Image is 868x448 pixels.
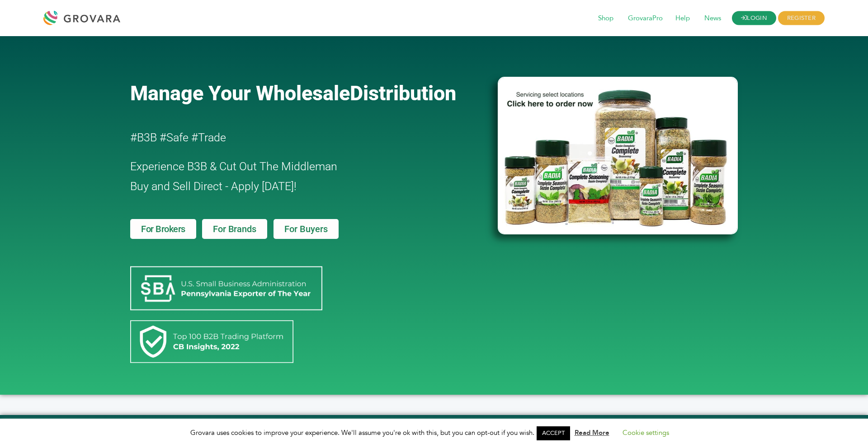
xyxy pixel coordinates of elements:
a: For Brands [202,219,267,239]
a: ACCEPT [537,426,570,440]
a: News [698,14,727,23]
span: REGISTER [778,11,825,25]
span: For Brands [213,224,256,233]
a: For Brokers [130,219,196,239]
a: Help [669,14,696,23]
span: Buy and Sell Direct - Apply [DATE]! [130,180,297,193]
a: Read More [575,428,609,437]
a: GrovaraPro [622,14,669,23]
span: Manage Your Wholesale [130,81,350,105]
a: Shop [592,14,620,23]
span: For Brokers [141,224,185,233]
span: News [698,10,727,27]
span: Distribution [350,81,456,105]
span: Shop [592,10,620,27]
a: LOGIN [732,11,776,25]
a: Cookie settings [623,428,669,437]
h2: #B3B #Safe #Trade [130,128,446,148]
span: GrovaraPro [622,10,669,27]
a: For Buyers [274,219,339,239]
span: Grovara uses cookies to improve your experience. We'll assume you're ok with this, but you can op... [190,428,678,437]
a: Manage Your WholesaleDistribution [130,81,483,105]
span: For Buyers [284,224,328,233]
span: Help [669,10,696,27]
span: Experience B3B & Cut Out The Middleman [130,160,337,173]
